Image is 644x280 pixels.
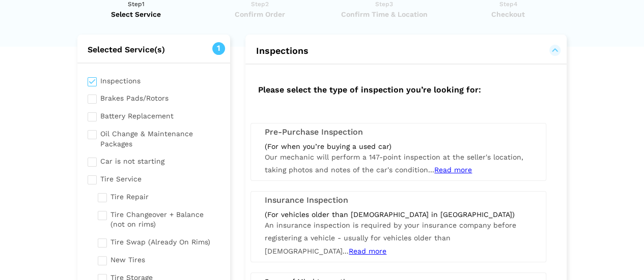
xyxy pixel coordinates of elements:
[248,75,564,103] h2: Please select the type of inspection you’re looking for:
[265,196,532,205] h3: Insurance Inspection
[349,247,386,255] span: Read more
[256,45,556,57] button: Inspections
[212,42,225,55] span: 1
[265,153,523,174] span: Our mechanic will perform a 147-point inspection at the seller's location, taking photos and note...
[265,210,532,219] div: (For vehicles older than [DEMOGRAPHIC_DATA] in [GEOGRAPHIC_DATA])
[265,128,532,137] h3: Pre-Purchase Inspection
[77,45,231,55] h2: Selected Service(s)
[201,9,319,19] span: Confirm Order
[265,221,516,255] span: An insurance inspection is required by your insurance company before registering a vehicle - usua...
[434,166,472,174] span: Read more
[77,9,195,19] span: Select Service
[450,9,567,19] span: Checkout
[325,9,443,19] span: Confirm Time & Location
[265,142,532,151] div: (For when you’re buying a used car)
